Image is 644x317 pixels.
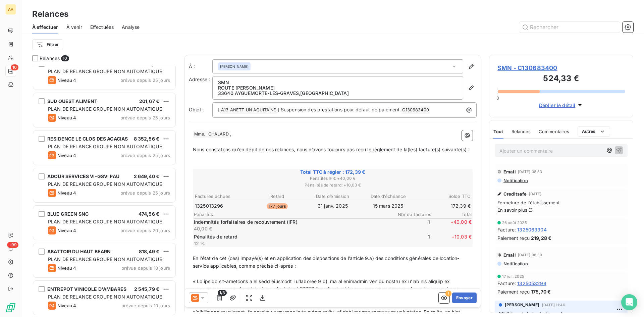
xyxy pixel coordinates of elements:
[193,255,459,269] span: En l’état de cet (ces) impayé(s) et en application des dispositions de l’article 9.a) des conditi...
[267,203,288,209] span: 177 jours
[497,63,625,72] span: SMN - C130683400
[503,252,516,258] span: Email
[134,173,160,179] span: 2 649,40 €
[47,173,119,179] span: ADOUR SERVICES VI-GSVI PAU
[503,261,528,266] span: Notification
[122,24,140,31] span: Analyse
[493,129,503,134] span: Tout
[120,190,170,196] span: prévue depuis 25 jours
[512,129,531,134] span: Relances
[189,63,212,70] label: À :
[230,131,231,137] span: ,
[66,24,82,31] span: À venir
[250,193,305,200] th: Retard
[120,228,170,233] span: prévue depuis 20 jours
[431,233,472,247] span: + 10,03 €
[542,303,565,307] span: [DATE] 11:46
[32,24,58,31] span: À effectuer
[139,98,159,104] span: 201,67 €
[361,193,416,200] th: Date d’échéance
[48,181,162,187] span: PLAN DE RELANCE GROUPE NON AUTOMATIQUE
[537,101,586,109] button: Déplier le détail
[305,193,360,200] th: Date d’émission
[218,85,458,91] p: ROUTE [PERSON_NAME]
[48,68,162,74] span: PLAN DE RELANCE GROUPE NON AUTOMATIQUE
[194,233,388,240] p: Pénalités de retard
[518,170,542,174] span: [DATE] 08:53
[390,219,430,232] span: 1
[61,55,69,61] span: 10
[134,136,160,142] span: 8 352,56 €
[57,303,76,308] span: Niveau 4
[497,226,516,233] span: Facture :
[431,219,472,232] span: + 40,00 €
[391,212,431,217] span: Nbr de factures
[7,242,18,248] span: +99
[207,130,230,138] span: CHALARD
[48,294,162,300] span: PLAN DE RELANCE GROUPE NON AUTOMATIQUE
[416,202,471,210] td: 172,39 €
[5,4,16,15] div: AA
[194,182,472,188] span: Pénalités de retard : + 10,03 €
[11,64,18,70] span: 10
[497,207,527,213] a: En savoir plus
[194,175,472,181] span: Pénalités IFR : + 40,00 €
[305,202,360,210] td: 31 janv. 2025
[47,249,111,254] span: ABATTOIR DU HAUT BEARN
[578,126,610,137] button: Autres
[48,106,162,112] span: PLAN DE RELANCE GROUPE NON AUTOMATIQUE
[194,219,388,225] p: Indemnités forfaitaires de recouvrement (IFR)
[220,64,249,69] span: [PERSON_NAME]
[189,107,204,112] span: Objet :
[57,77,76,83] span: Niveau 4
[57,228,76,233] span: Niveau 4
[47,211,89,217] span: BLUE GREEN SNC
[57,190,76,196] span: Niveau 4
[517,280,546,287] span: 1325053299
[90,24,114,31] span: Effectuées
[539,102,576,109] span: Déplier le détail
[48,144,162,149] span: PLAN DE RELANCE GROUPE NON AUTOMATIQUE
[57,153,76,158] span: Niveau 4
[529,192,542,196] span: [DATE]
[497,72,625,86] h3: 524,33 €
[401,106,430,114] span: C130683400
[32,66,176,317] div: grid
[531,288,551,295] span: 175,70 €
[531,234,551,242] span: 219,28 €
[539,129,570,134] span: Commentaires
[47,98,98,104] span: SUD OUEST ALIMENT
[452,293,477,303] button: Envoyer
[120,77,170,83] span: prévue depuis 25 jours
[503,191,527,197] span: Creditsafe
[121,303,170,308] span: prévue depuis 10 jours
[505,302,539,308] span: [PERSON_NAME]
[517,226,547,233] span: 1325063304
[47,286,126,292] span: ENTREPOT VINICOLE D'AMBARES
[189,76,210,82] span: Adresse :
[120,115,170,120] span: prévue depuis 25 jours
[497,234,530,242] span: Paiement reçu
[195,193,249,200] th: Factures échues
[195,203,223,209] span: 1325013296
[503,178,528,183] span: Notification
[194,212,391,217] span: Pénalités
[431,212,472,217] span: Total
[390,233,430,247] span: 1
[496,95,499,101] span: 0
[218,107,220,112] span: [
[47,136,128,142] span: RESIDENCE LE CLOS DES ACACIAS
[193,147,470,152] span: Nous constatons qu’en dépit de nos relances, nous n’avons toujours pas reçu le règlement de la(le...
[218,91,458,96] p: 33640 AYGUEMORTE-LES-GRAVES , [GEOGRAPHIC_DATA]
[48,256,162,262] span: PLAN DE RELANCE GROUPE NON AUTOMATIQUE
[193,130,207,138] span: Mme.
[621,294,637,310] div: Open Intercom Messenger
[40,55,60,62] span: Relances
[120,153,170,158] span: prévue depuis 25 jours
[277,107,401,112] span: ] Suspension des prestations pour défaut de paiement.
[57,265,76,271] span: Niveau 4
[32,8,68,20] h3: Relances
[502,274,524,278] span: 17 juil. 2025
[503,169,516,174] span: Email
[57,115,76,120] span: Niveau 4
